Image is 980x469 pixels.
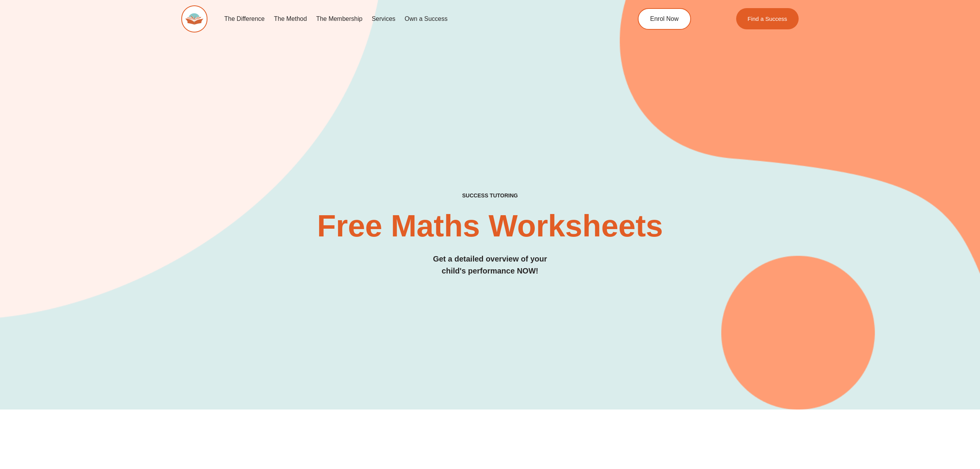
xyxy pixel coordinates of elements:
a: The Difference [220,10,269,28]
a: The Method [269,10,311,28]
span: Find a Success [747,16,787,22]
a: Own a Success [400,10,452,28]
a: Enrol Now [638,8,691,30]
h3: Get a detailed overview of your child's performance NOW! [181,253,799,277]
h4: SUCCESS TUTORING​ [181,192,799,199]
nav: Menu [220,10,602,28]
a: Services [367,10,400,28]
h2: Free Maths Worksheets​ [181,211,799,241]
a: The Membership [311,10,367,28]
span: Enrol Now [650,16,679,22]
a: Find a Success [736,8,799,29]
